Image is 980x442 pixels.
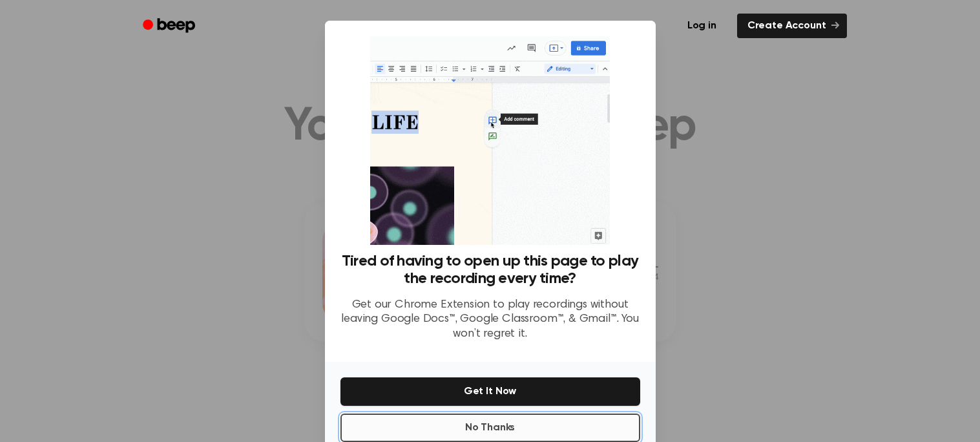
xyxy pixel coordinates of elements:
[340,298,640,342] p: Get our Chrome Extension to play recordings without leaving Google Docs™, Google Classroom™, & Gm...
[340,253,640,288] h3: Tired of having to open up this page to play the recording every time?
[370,36,610,245] img: Beep extension in action
[134,14,207,39] a: Beep
[340,377,640,406] button: Get It Now
[737,14,847,38] a: Create Account
[340,414,640,442] button: No Thanks
[674,11,729,41] a: Log in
